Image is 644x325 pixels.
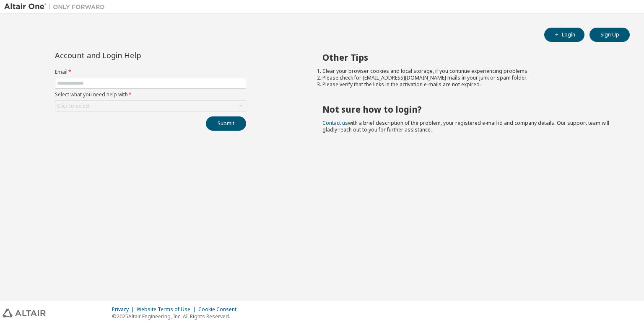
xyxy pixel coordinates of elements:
button: Login [544,28,584,42]
div: Click to select [55,101,246,111]
button: Sign Up [589,28,630,42]
h2: Not sure how to login? [322,104,615,115]
button: Submit [206,116,246,131]
div: Privacy [112,306,137,313]
div: Account and Login Help [55,52,208,59]
li: Please verify that the links in the activation e-mails are not expired. [322,81,615,88]
div: Cookie Consent [198,306,241,313]
img: altair_logo.svg [3,309,46,317]
div: Website Terms of Use [137,306,198,313]
li: Clear your browser cookies and local storage, if you continue experiencing problems. [322,68,615,75]
li: Please check for [EMAIL_ADDRESS][DOMAIN_NAME] mails in your junk or spam folder. [322,75,615,81]
label: Select what you need help with [55,91,246,98]
a: Contact us [322,119,348,126]
img: Altair One [4,3,109,11]
h2: Other Tips [322,52,615,63]
p: © 2025 Altair Engineering, Inc. All Rights Reserved. [112,313,241,320]
span: with a brief description of the problem, your registered e-mail id and company details. Our suppo... [322,119,609,133]
label: Email [55,69,246,75]
div: Click to select [57,103,90,109]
